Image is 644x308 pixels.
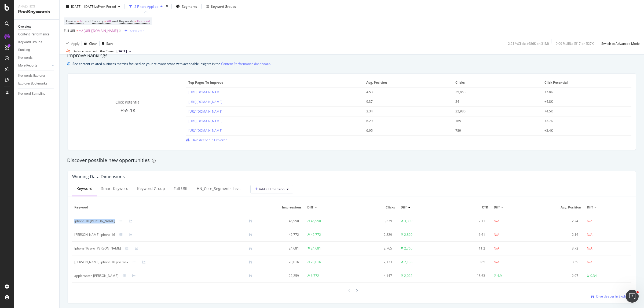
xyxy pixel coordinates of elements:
button: Clear [82,39,97,48]
div: 20,016 [311,260,321,265]
span: [DATE] - [DATE] [71,4,95,9]
div: 2,765 [404,246,412,251]
div: Add Filter [130,28,144,33]
div: Apply [71,41,79,46]
div: 2.16 [540,232,579,237]
div: 3,339 [354,219,392,223]
div: See content-related business metrics focused on your relevant scope with actionable insights in the [72,61,271,67]
a: [URL][DOMAIN_NAME] [188,128,222,133]
button: [DATE] [114,48,133,54]
span: Dive deeper in Explorer [596,294,631,299]
span: Full URL [64,28,76,33]
button: Add Filter [122,28,144,34]
span: and [112,19,118,23]
div: Clear [89,41,97,46]
div: Full URL [174,186,188,191]
button: Keyword Groups [204,2,238,11]
span: Add a Dimension [255,187,284,191]
div: Explorer Bookmarks [18,81,47,86]
div: 22,980 [455,109,532,114]
div: 4.9 [497,273,502,278]
div: 24,681 [261,246,299,251]
span: +55.1K [120,107,136,113]
div: Smart Keyword [101,186,129,191]
a: [URL][DOMAIN_NAME] [188,100,222,104]
a: Dive deeper in Explorer [591,294,631,299]
a: Keywords Explorer [18,73,56,79]
div: Switch to Advanced Mode [601,41,640,46]
div: 18.63 [447,273,485,278]
div: 2,829 [354,232,392,237]
div: Analytics [18,4,55,9]
div: N/A [494,260,499,265]
span: Avg. Position [366,80,450,85]
div: 0.09 % URLs ( 517 on 527K ) [556,41,595,46]
a: More Reports [18,63,50,68]
div: Keyword Groups [211,4,236,9]
div: harvey norman iphone 16 pro max [74,260,128,265]
div: Overview [18,24,31,30]
button: 2 Filters Applied [127,2,165,11]
span: = [104,19,106,23]
div: 2 Filters Applied [134,4,158,9]
div: More Reports [18,63,37,68]
a: Keyword Groups [18,39,56,45]
div: 6.61 [447,232,485,237]
div: N/A [494,232,499,237]
div: Data crossed with the Crawl [72,49,114,54]
div: 7.11 [447,219,485,223]
span: Device [66,19,76,23]
div: Keyword Sampling [18,91,46,97]
div: +7.8K [544,90,621,94]
button: Add a Dimension [250,185,293,193]
div: 25,853 [455,90,532,94]
div: 46,950 [311,219,321,223]
div: 3,339 [404,219,412,223]
div: 6.29 [366,119,442,123]
div: RealKeywords [18,9,55,15]
span: Country [92,19,104,23]
a: Overview [18,24,56,30]
span: Keyword [74,205,255,210]
div: 2,133 [354,260,392,265]
a: Content Performance [18,32,56,37]
div: times [165,4,169,9]
div: 789 [455,128,532,133]
span: Clicks [354,205,395,210]
a: [URL][DOMAIN_NAME] [188,119,222,123]
div: +4.5K [544,109,621,114]
a: Dive deeper in Explorer [186,138,227,142]
div: 2.24 [540,219,579,223]
span: Impressions [261,205,302,210]
span: Diff [307,205,313,210]
div: HN_Core_Segments Level 1 [197,186,242,191]
span: Top pages to improve [188,80,361,85]
div: Keywords Explorer [18,73,45,79]
div: N/A [494,219,499,223]
div: N/A [587,260,592,265]
span: Diff [587,205,593,210]
span: Keywords [119,19,134,23]
a: Keyword Sampling [18,91,56,97]
div: 3.34 [366,109,442,114]
div: N/A [587,219,592,223]
button: Switch to Advanced Mode [599,39,640,48]
div: 2.21 % Clicks ( 686K on 31M ) [508,41,549,46]
span: Branded [137,17,150,25]
span: Click Potential [544,80,628,85]
div: apple watch harvey norman [74,273,118,278]
div: 4.53 [366,90,442,94]
div: Winning Data Dimensions [72,174,125,179]
span: vs Prev. Period [95,4,116,9]
div: 42,772 [261,232,299,237]
div: 24,681 [311,246,321,251]
div: 6.95 [366,128,442,133]
span: Diff [401,205,407,210]
div: 2,022 [404,273,412,278]
span: = [76,28,78,33]
div: 4,147 [354,273,392,278]
button: Save [100,39,114,48]
div: info banner [67,61,636,67]
button: Apply [64,39,79,48]
a: [URL][DOMAIN_NAME] [188,90,222,94]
